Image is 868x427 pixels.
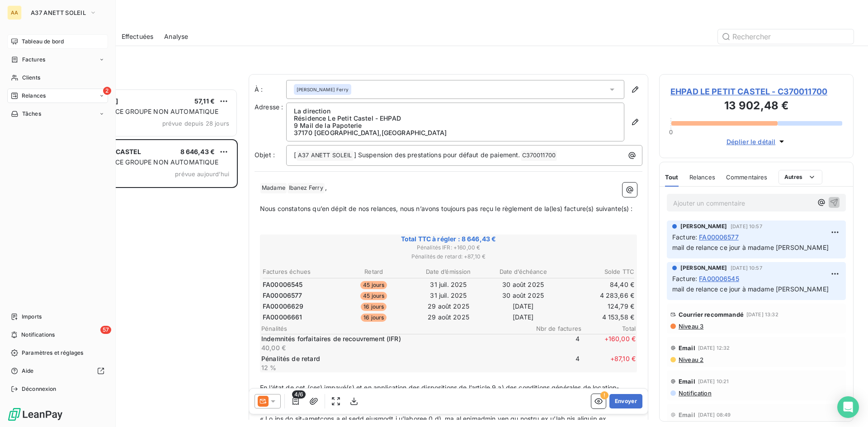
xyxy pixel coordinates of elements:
[609,394,642,408] button: Envoyer
[678,323,703,330] span: Niveau 3
[260,183,287,193] span: Madame
[672,244,829,251] span: mail de relance ce jour à madame [PERSON_NAME]
[486,301,560,311] td: [DATE]
[679,411,695,418] span: Email
[698,345,730,351] span: [DATE] 12:32
[361,303,387,311] span: 16 jours
[255,85,286,94] label: À :
[561,291,635,300] td: 4 283,66 €
[486,280,560,290] td: 30 août 2025
[746,312,778,317] span: [DATE] 13:32
[679,311,744,318] span: Courrier recommandé
[261,253,636,261] span: Pénalités de retard : + 87,10 €
[261,334,524,343] p: Indemnités forfaitaires de recouvrement (IFR)
[360,292,387,300] span: 45 jours
[486,267,560,277] th: Date d’échéance
[361,314,387,322] span: 16 jours
[22,367,34,375] span: Aide
[325,183,327,191] span: ,
[411,267,485,277] th: Date d’émission
[103,87,111,95] span: 2
[7,5,22,20] div: AA
[294,129,617,136] p: 37170 [GEOGRAPHIC_DATA] , [GEOGRAPHIC_DATA]
[261,244,636,252] span: Pénalités IFR : + 160,00 €
[263,291,302,300] span: FA00006577
[699,274,739,283] span: FA00006545
[261,325,527,332] span: Pénalités
[263,280,303,289] span: FA00006545
[411,301,485,311] td: 29 août 2025
[294,115,617,122] p: Résidence Le Petit Castel - EHPAD
[162,120,229,127] span: prévue depuis 28 jours
[718,29,854,44] input: Rechercher
[665,174,679,181] span: Tout
[525,354,580,372] span: 4
[354,151,520,159] span: ] Suspension des prestations pour défaut de paiement.
[778,170,822,184] button: Autres
[7,407,63,422] img: Logo LeanPay
[724,136,789,147] button: Déplier le détail
[261,354,524,363] p: Pénalités de retard
[411,312,485,322] td: 29 août 2025
[297,150,353,161] span: A37 ANETT SOLEIL
[292,390,306,399] span: 4/6
[680,222,727,230] span: [PERSON_NAME]
[31,9,86,16] span: A37 ANETT SOLEIL
[672,274,697,283] span: Facture :
[100,326,111,334] span: 57
[561,280,635,290] td: 84,40 €
[521,150,557,161] span: C370011700
[411,291,485,300] td: 31 juil. 2025
[689,174,715,181] span: Relances
[726,137,776,146] span: Déplier le détail
[262,267,336,277] th: Factures échues
[21,331,55,339] span: Notifications
[22,349,83,357] span: Paramètres et réglages
[731,224,762,229] span: [DATE] 10:57
[837,396,859,418] div: Open Intercom Messenger
[22,313,42,321] span: Imports
[678,389,712,397] span: Notification
[294,108,617,115] p: La direction
[581,334,636,352] span: + 160,00 €
[22,38,64,46] span: Tableau de bord
[698,379,729,384] span: [DATE] 10:21
[581,354,636,372] span: + 87,10 €
[486,312,560,322] td: [DATE]
[525,334,580,352] span: 4
[360,281,387,289] span: 45 jours
[22,92,46,100] span: Relances
[22,110,41,118] span: Tâches
[699,232,739,242] span: FA00006577
[255,103,283,111] span: Adresse :
[561,312,635,322] td: 4 153,58 €
[726,174,768,181] span: Commentaires
[561,301,635,311] td: 124,79 €
[672,232,697,242] span: Facture :
[175,170,229,178] span: prévue aujourd’hui
[672,285,829,293] span: mail de relance ce jour à madame [PERSON_NAME]
[294,151,296,159] span: [
[288,183,325,193] span: Ibanez Ferry
[337,267,410,277] th: Retard
[164,32,188,41] span: Analyse
[679,344,695,352] span: Email
[7,364,108,378] a: Aide
[670,85,842,98] span: EHPAD LE PETIT CASTEL - C370011700
[194,97,215,105] span: 57,11 €
[65,158,218,166] span: PLAN DE RELANCE GROUPE NON AUTOMATIQUE
[581,325,636,332] span: Total
[65,108,218,115] span: PLAN DE RELANCE GROUPE NON AUTOMATIQUE
[670,98,842,116] h3: 13 902,48 €
[678,356,703,363] span: Niveau 2
[22,56,45,64] span: Factures
[255,151,275,159] span: Objet :
[180,148,215,155] span: 8 646,43 €
[698,412,731,418] span: [DATE] 08:49
[260,205,633,212] span: Nous constatons qu’en dépit de nos relances, nous n’avons toujours pas reçu le règlement de la(le...
[263,302,304,311] span: FA00006629
[527,325,581,332] span: Nbr de factures
[261,363,524,372] p: 12 %
[22,74,40,82] span: Clients
[679,378,695,385] span: Email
